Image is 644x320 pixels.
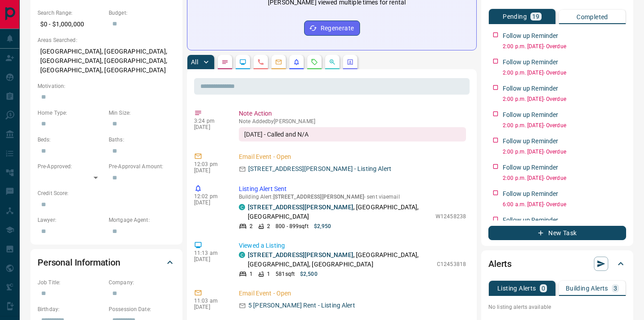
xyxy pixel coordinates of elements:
p: Follow up Reminder [503,189,558,199]
div: condos.ca [239,252,245,258]
p: No listing alerts available [488,303,626,311]
p: Company: [109,278,175,287]
p: Home Type: [38,109,104,117]
p: Note Added by [PERSON_NAME] [239,118,466,125]
p: Motivation: [38,82,175,90]
p: 800 - 899 sqft [275,222,308,230]
p: Follow up Reminder [503,216,558,225]
p: 2:00 p.m. [DATE] - Overdue [503,95,626,103]
svg: Agent Actions [347,58,354,66]
p: 1 [267,270,270,278]
p: Email Event - Open [239,152,466,162]
p: Building Alert : - sent via email [239,194,466,200]
p: Pre-Approval Amount: [109,162,175,170]
p: [DATE] [194,124,225,130]
p: Note Action [239,109,466,118]
p: 19 [532,13,540,20]
svg: Calls [257,58,264,66]
p: 11:13 am [194,250,225,256]
a: [STREET_ADDRESS][PERSON_NAME] [248,251,353,258]
svg: Lead Browsing Activity [239,58,246,66]
p: Search Range: [38,9,104,17]
p: , [GEOGRAPHIC_DATA], [GEOGRAPHIC_DATA] [248,203,431,221]
p: Lawyer: [38,216,104,224]
h2: Alerts [488,257,512,271]
a: [STREET_ADDRESS][PERSON_NAME] [248,204,353,211]
p: Pre-Approved: [38,162,104,170]
svg: Listing Alerts [293,58,300,66]
p: Follow up Reminder [503,58,558,67]
p: 2:00 p.m. [DATE] - Overdue [503,69,626,77]
p: [DATE] [194,167,225,174]
p: C12453818 [437,260,466,268]
button: New Task [488,226,626,240]
p: Listing Alert Sent [239,184,466,194]
p: 3 [614,285,617,291]
p: All [191,59,198,65]
p: Baths: [109,136,175,144]
p: [STREET_ADDRESS][PERSON_NAME] - Listing Alert [248,164,391,174]
p: 2:00 p.m. [DATE] - Overdue [503,121,626,129]
p: 2 [250,222,253,230]
p: 0 [542,285,545,291]
p: Follow up Reminder [503,163,558,172]
p: Follow up Reminder [503,110,558,120]
p: $2,500 [300,270,318,278]
p: 2:00 p.m. [DATE] - Overdue [503,42,626,50]
p: Areas Searched: [38,36,175,44]
svg: Emails [275,58,282,66]
div: [DATE] - Called and N/A [239,127,466,141]
p: Credit Score: [38,189,175,197]
p: 5 [PERSON_NAME] Rent - Listing Alert [248,301,355,310]
p: Follow up Reminder [503,137,558,146]
p: [DATE] [194,304,225,310]
p: , [GEOGRAPHIC_DATA], [GEOGRAPHIC_DATA], [GEOGRAPHIC_DATA] [248,250,432,269]
p: Listing Alerts [497,285,536,291]
p: Completed [576,14,608,20]
p: 581 sqft [275,270,295,278]
p: $0 - $1,000,000 [38,17,104,32]
p: 6:00 a.m. [DATE] - Overdue [503,200,626,208]
p: Viewed a Listing [239,241,466,250]
button: Regenerate [304,21,360,36]
p: 2:00 p.m. [DATE] - Overdue [503,148,626,156]
p: W12458238 [436,212,466,220]
p: 1 [250,270,253,278]
p: Possession Date: [109,305,175,313]
p: Building Alerts [566,285,608,291]
p: 12:02 pm [194,193,225,199]
h2: Personal Information [38,255,120,270]
p: $2,950 [314,222,331,230]
p: 2 [267,222,270,230]
p: Follow up Reminder [503,84,558,93]
p: 3:24 pm [194,118,225,124]
p: [DATE] [194,256,225,262]
p: Birthday: [38,305,104,313]
p: Budget: [109,9,175,17]
p: Job Title: [38,278,104,287]
p: Pending [503,13,527,20]
span: [STREET_ADDRESS][PERSON_NAME] [273,194,364,200]
p: Min Size: [109,109,175,117]
div: Personal Information [38,252,175,273]
svg: Requests [311,58,318,66]
p: Follow up Reminder [503,31,558,41]
p: Beds: [38,136,104,144]
p: 2:00 p.m. [DATE] - Overdue [503,174,626,182]
p: Email Event - Open [239,289,466,298]
p: [DATE] [194,199,225,206]
p: Mortgage Agent: [109,216,175,224]
div: Alerts [488,253,626,274]
p: 12:03 pm [194,161,225,167]
p: 11:03 am [194,298,225,304]
svg: Notes [221,58,229,66]
div: condos.ca [239,204,245,210]
p: [GEOGRAPHIC_DATA], [GEOGRAPHIC_DATA], [GEOGRAPHIC_DATA], [GEOGRAPHIC_DATA], [GEOGRAPHIC_DATA], [G... [38,44,175,78]
svg: Opportunities [329,58,336,66]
